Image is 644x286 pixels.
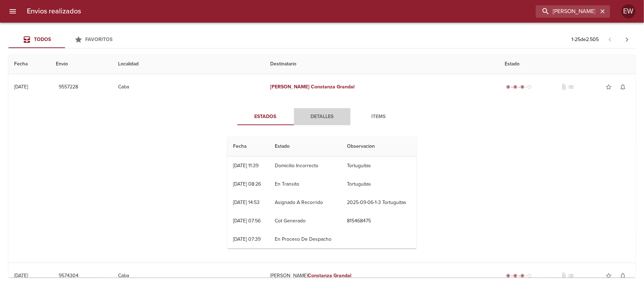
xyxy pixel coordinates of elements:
[8,54,50,74] th: Fecha
[521,274,525,278] span: radio_button_checked
[269,157,341,175] td: Domicilio Incorrecto
[227,136,417,249] table: Tabla de seguimiento
[616,80,630,94] button: Activar notificaciones
[567,272,574,279] span: No tiene pedido asociado
[619,83,626,91] span: notifications_none
[619,31,636,48] span: Pagina siguiente
[14,273,28,279] div: [DATE]
[514,85,518,89] span: radio_button_checked
[265,54,499,74] th: Destinatario
[34,36,51,42] span: Todos
[86,36,113,42] span: Favoritos
[298,112,346,121] span: Detalles
[59,83,78,92] span: 9557228
[536,5,598,18] input: buscar
[341,193,417,212] td: 2025-09-06-1-3 Tortuguitas
[269,193,341,212] td: Asignado A Recorrido
[233,218,261,224] div: [DATE] 07:56
[341,157,417,175] td: Tortuguitas
[602,36,619,43] span: Pagina anterior
[112,54,265,74] th: Localidad
[355,112,403,121] span: Items
[233,181,261,187] div: [DATE] 08:26
[59,272,79,280] span: 9574304
[572,36,599,43] p: 1 - 25 de 2.505
[333,273,352,279] em: Grandal
[499,54,636,74] th: Estado
[506,274,511,278] span: radio_button_checked
[14,84,28,90] div: [DATE]
[269,136,341,157] th: Estado
[616,269,630,283] button: Activar notificaciones
[528,274,532,278] span: radio_button_unchecked
[605,272,612,279] span: star_border
[56,269,81,282] button: 9574304
[621,4,636,18] div: Abrir información de usuario
[521,85,525,89] span: radio_button_checked
[269,230,341,249] td: En Proceso De Despacho
[602,269,616,283] button: Agregar a favoritos
[619,272,626,279] span: notifications_none
[621,4,636,18] div: EW
[506,85,511,89] span: radio_button_checked
[50,54,112,74] th: Envio
[270,84,309,90] em: [PERSON_NAME]
[56,81,81,94] button: 9557228
[242,112,290,121] span: Estados
[269,175,341,193] td: En Transito
[4,3,21,20] button: menu
[505,272,533,279] div: En viaje
[567,83,574,91] span: No tiene pedido asociado
[8,31,122,48] div: Tabs Envios
[560,83,567,91] span: No tiene documentos adjuntos
[528,85,532,89] span: radio_button_unchecked
[311,84,335,90] em: Constanza
[341,136,417,157] th: Observacion
[308,273,332,279] em: Constanza
[233,236,261,242] div: [DATE] 07:39
[27,6,81,17] h6: Envios realizados
[341,175,417,193] td: Tortuguitas
[337,84,355,90] em: Grandal
[505,83,533,91] div: En viaje
[560,272,567,279] span: No tiene documentos adjuntos
[605,83,612,91] span: star_border
[269,212,341,230] td: Cot Generado
[341,212,417,230] td: 815468475
[237,108,407,125] div: Tabs detalle de guia
[233,163,259,169] div: [DATE] 11:39
[233,199,260,205] div: [DATE] 14:53
[227,136,269,157] th: Fecha
[602,80,616,94] button: Agregar a favoritos
[514,274,518,278] span: radio_button_checked
[112,74,265,100] td: Caba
